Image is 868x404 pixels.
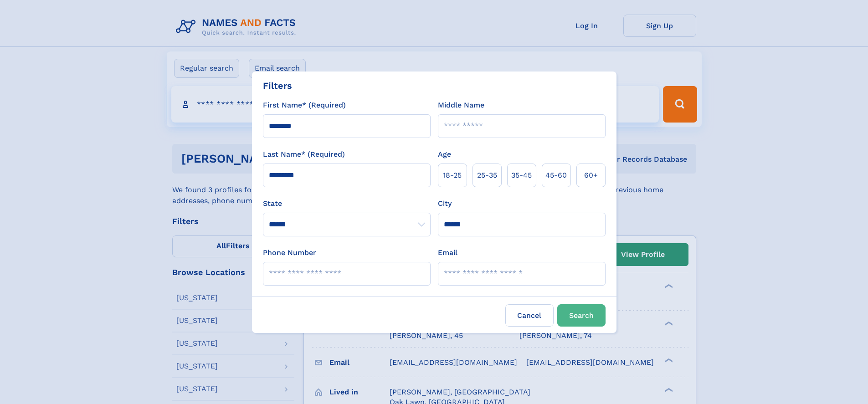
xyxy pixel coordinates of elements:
span: 45‑60 [545,170,567,181]
label: Email [438,247,457,258]
label: Middle Name [438,100,484,111]
span: 18‑25 [443,170,462,181]
span: 25‑35 [477,170,497,181]
label: State [263,198,431,209]
div: Filters [263,79,292,92]
label: First Name* (Required) [263,100,346,111]
span: 60+ [584,170,598,181]
button: Search [557,304,606,327]
label: Phone Number [263,247,316,258]
span: 35‑45 [511,170,532,181]
label: City [438,198,452,209]
label: Last Name* (Required) [263,149,345,160]
label: Cancel [505,304,554,327]
label: Age [438,149,451,160]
